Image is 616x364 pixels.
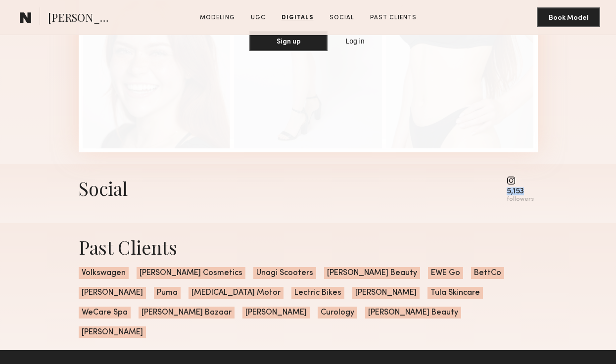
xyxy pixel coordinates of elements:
a: UGC [247,13,270,22]
div: followers [507,196,534,203]
a: Book Model [537,13,600,21]
button: Sign up [249,31,328,51]
span: BettCo [471,267,504,279]
span: Tula Skincare [427,287,483,299]
span: [PERSON_NAME] [79,287,146,299]
div: Past Clients [79,235,538,259]
a: Log in [343,35,366,47]
a: Modeling [196,13,239,22]
span: [PERSON_NAME] [48,10,117,27]
span: EWE Go [428,267,463,279]
span: [PERSON_NAME] Bazaar [139,307,235,318]
span: [PERSON_NAME] Cosmetics [137,267,245,279]
span: Puma [154,287,181,299]
span: [PERSON_NAME] Beauty [365,307,461,318]
span: [PERSON_NAME] [79,326,146,338]
span: WeCare Spa [79,307,131,318]
span: Lectric Bikes [291,287,344,299]
div: 5,153 [507,188,534,195]
span: Unagi Scooters [253,267,316,279]
span: Volkswagen [79,267,129,279]
div: Social [79,176,128,200]
a: Digitals [278,13,318,22]
span: Curology [318,307,357,318]
a: Social [326,13,358,22]
span: [MEDICAL_DATA] Motor [189,287,284,299]
span: [PERSON_NAME] [352,287,420,299]
button: Book Model [537,7,600,27]
a: Past Clients [366,13,421,22]
span: [PERSON_NAME] [242,307,310,318]
span: [PERSON_NAME] Beauty [324,267,420,279]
